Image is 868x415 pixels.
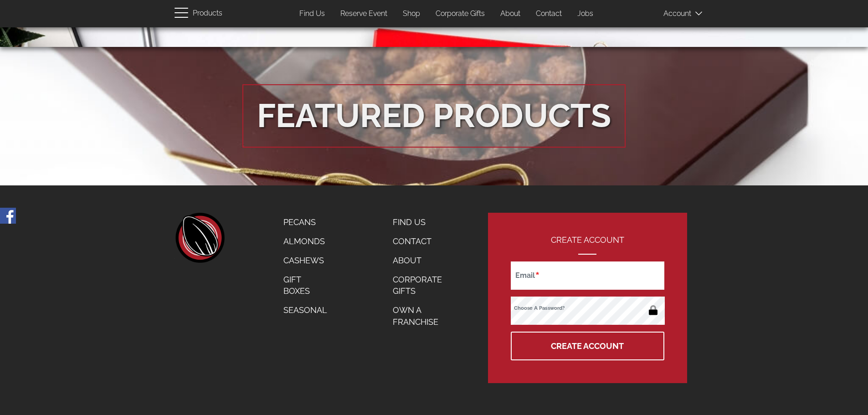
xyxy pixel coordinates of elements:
button: Create Account [511,332,664,360]
a: Gift Boxes [277,270,334,301]
a: Featured Products [242,84,626,148]
a: Cashews [277,251,334,270]
a: Jobs [570,5,600,23]
a: Pecans [277,213,334,232]
a: Seasonal [277,301,334,320]
a: Find Us [293,5,332,23]
a: About [386,251,459,270]
div: Featured Products [257,92,611,139]
span: Products [193,7,222,20]
a: Corporate Gifts [386,270,459,301]
a: Find Us [386,213,459,232]
a: Own a Franchise [386,301,459,331]
a: Shop [396,5,427,23]
a: About [493,5,527,23]
a: Almonds [277,232,334,251]
a: Contact [386,232,459,251]
a: Reserve Event [334,5,394,23]
a: Contact [529,5,569,23]
input: Email [511,261,664,290]
a: home [175,213,225,263]
a: Corporate Gifts [429,5,492,23]
h2: Create Account [511,236,664,255]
